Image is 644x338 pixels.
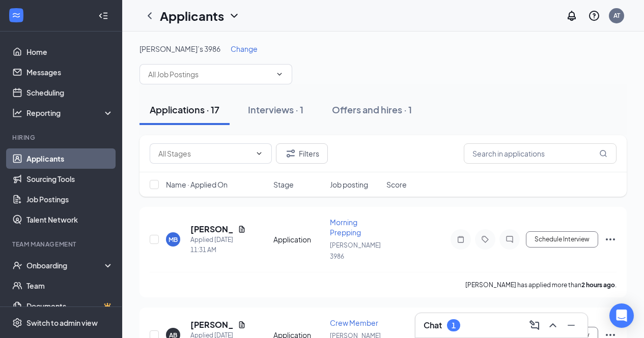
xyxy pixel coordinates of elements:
[12,260,22,270] svg: UserCheck
[275,70,284,78] svg: ChevronDown
[190,224,234,235] h5: [PERSON_NAME]
[464,143,617,164] input: Search in applications
[150,103,219,116] div: Applications · 17
[26,62,114,82] a: Messages
[566,10,578,22] svg: Notifications
[565,319,577,331] svg: Minimize
[26,108,114,118] div: Reporting
[238,225,246,233] svg: Document
[228,10,240,22] svg: ChevronDown
[26,209,114,230] a: Talent Network
[386,179,407,190] span: Score
[190,235,246,255] div: Applied [DATE] 11:31 AM
[26,189,114,209] a: Job Postings
[238,321,246,329] svg: Document
[545,317,561,333] button: ChevronUp
[12,108,22,118] svg: Analysis
[26,296,114,316] a: DocumentsCrown
[273,179,294,190] span: Stage
[613,11,620,20] div: AT
[547,319,559,331] svg: ChevronUp
[160,7,224,24] h1: Applicants
[332,103,412,116] div: Offers and hires · 1
[26,318,98,328] div: Switch to admin view
[609,303,634,328] div: Open Intercom Messenger
[12,318,22,328] svg: Settings
[26,169,114,189] a: Sourcing Tools
[12,240,111,249] div: Team Management
[599,149,607,158] svg: MagnifyingGlass
[231,44,258,53] span: Change
[26,82,114,103] a: Scheduling
[248,103,303,116] div: Interviews · 1
[330,241,385,260] span: [PERSON_NAME]’s 3986
[26,260,105,270] div: Onboarding
[330,179,368,190] span: Job posting
[26,275,114,296] a: Team
[588,10,600,22] svg: QuestionInfo
[479,235,491,243] svg: Tag
[98,11,108,21] svg: Collapse
[452,321,456,330] div: 1
[26,42,114,62] a: Home
[166,179,228,190] span: Name · Applied On
[11,10,21,20] svg: WorkstreamLogo
[26,148,114,169] a: Applicants
[604,233,617,245] svg: Ellipses
[273,234,324,244] div: Application
[465,281,617,289] p: [PERSON_NAME] has applied more than .
[455,235,467,243] svg: Note
[424,320,442,331] h3: Chat
[158,148,251,159] input: All Stages
[526,231,598,248] button: Schedule Interview
[330,318,378,327] span: Crew Member
[276,143,328,164] button: Filter Filters
[139,44,220,53] span: [PERSON_NAME]’s 3986
[12,133,111,142] div: Hiring
[169,235,178,244] div: MB
[144,10,156,22] svg: ChevronLeft
[581,281,615,289] b: 2 hours ago
[503,235,516,243] svg: ChatInactive
[528,319,541,331] svg: ComposeMessage
[563,317,579,333] button: Minimize
[330,218,361,237] span: Morning Prepping
[190,319,234,330] h5: [PERSON_NAME]
[148,69,271,80] input: All Job Postings
[526,317,543,333] button: ComposeMessage
[255,149,263,158] svg: ChevronDown
[285,147,297,160] svg: Filter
